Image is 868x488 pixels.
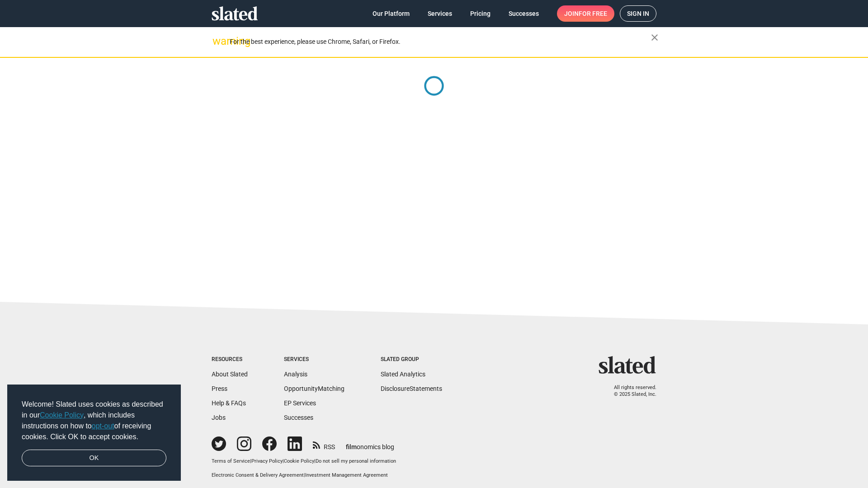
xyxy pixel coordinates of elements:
[40,411,84,419] a: Cookie Policy
[428,5,452,22] span: Services
[346,436,394,451] a: filmonomics blog
[620,5,656,22] a: Sign in
[501,5,546,22] a: Successes
[250,458,251,464] span: |
[381,356,442,363] div: Slated Group
[284,414,313,421] a: Successes
[212,472,304,478] a: Electronic Consent & Delivery Agreement
[420,5,459,22] a: Services
[212,385,227,392] a: Press
[251,458,283,464] a: Privacy Policy
[314,458,316,464] span: |
[381,371,425,378] a: Slated Analytics
[7,385,181,481] div: cookieconsent
[509,5,539,22] span: Successes
[212,371,248,378] a: About Slated
[316,458,396,465] button: Do not sell my personal information
[212,458,250,464] a: Terms of Service
[557,5,614,22] a: Joinfor free
[627,6,649,21] span: Sign in
[284,371,307,378] a: Analysis
[564,5,607,22] span: Join
[212,36,223,47] mat-icon: warning
[284,399,316,407] a: EP Services
[373,5,410,22] span: Our Platform
[230,36,651,48] div: For the best experience, please use Chrome, Safari, or Firefox.
[284,458,314,464] a: Cookie Policy
[304,472,305,478] span: |
[579,5,607,22] span: for free
[365,5,417,22] a: Our Platform
[470,5,491,22] span: Pricing
[92,422,114,430] a: opt-out
[22,450,166,467] a: dismiss cookie message
[313,437,335,451] a: RSS
[283,458,284,464] span: |
[305,472,388,478] a: Investment Management Agreement
[381,385,442,392] a: DisclosureStatements
[212,414,226,421] a: Jobs
[284,356,344,363] div: Services
[346,443,357,450] span: film
[212,399,246,407] a: Help & FAQs
[22,399,166,442] span: Welcome! Slated uses cookies as described in our , which includes instructions on how to of recei...
[649,32,660,43] mat-icon: close
[604,385,656,398] p: All rights reserved. © 2025 Slated, Inc.
[284,385,344,392] a: OpportunityMatching
[463,5,498,22] a: Pricing
[212,356,248,363] div: Resources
